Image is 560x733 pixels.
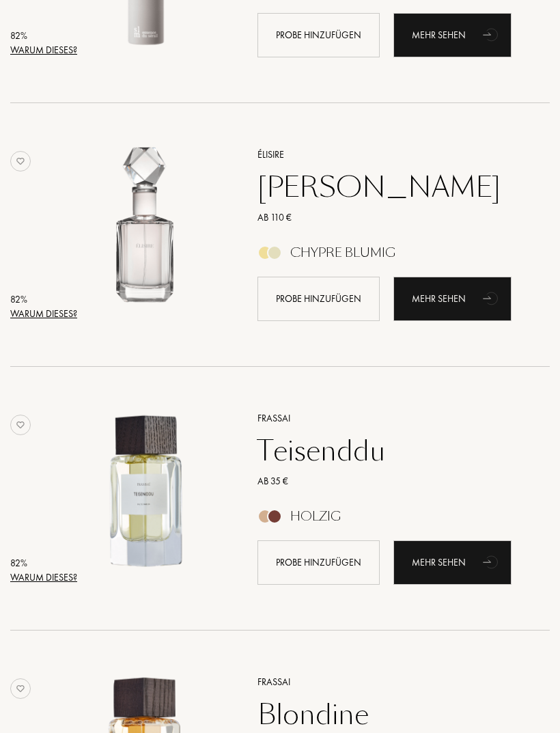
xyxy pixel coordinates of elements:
div: 82 % [10,292,77,307]
a: [PERSON_NAME] [247,171,529,204]
div: Warum dieses? [10,43,77,57]
a: Mehr sehenanimation [393,277,512,321]
a: Teisenddu Frassai [64,394,236,600]
a: Élisire [247,148,529,162]
div: Holzig [290,509,341,524]
div: 82 % [10,556,77,570]
div: animation [478,284,505,312]
div: animation [478,20,505,48]
div: Mehr sehen [393,277,512,321]
div: Mehr sehen [393,13,512,57]
img: no_like_p.png [10,151,31,171]
div: Warum dieses? [10,570,77,585]
a: Ab 35 € [247,474,529,488]
img: no_like_p.png [10,678,31,699]
a: Mehr sehenanimation [393,540,512,585]
img: no_like_p.png [10,415,31,435]
a: Mehr sehenanimation [393,13,512,57]
a: Teisenddu [247,434,529,467]
a: Frassai [247,411,529,426]
img: Teisenddu Frassai [64,409,228,574]
div: Warum dieses? [10,307,77,321]
div: Probe hinzufügen [257,540,380,585]
div: 82 % [10,29,77,43]
div: animation [478,548,505,575]
div: Mehr sehen [393,540,512,585]
a: Holzig [247,513,529,527]
a: Jasmin Paradis Élisire [64,130,236,336]
a: Chypre Blumig [247,249,529,264]
a: Blondine [247,698,529,731]
img: Jasmin Paradis Élisire [64,146,228,310]
div: Chypre Blumig [290,245,395,260]
div: Probe hinzufügen [257,13,380,57]
a: Ab 110 € [247,210,529,225]
a: Frassai [247,675,529,689]
div: Probe hinzufügen [257,277,380,321]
